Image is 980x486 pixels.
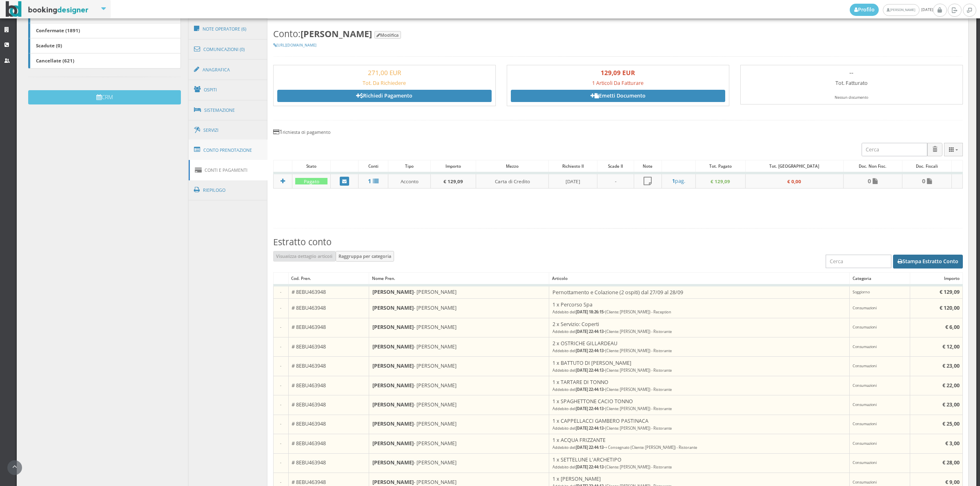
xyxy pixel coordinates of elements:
[576,445,604,450] b: [DATE] 22:44:13
[372,440,414,447] b: [PERSON_NAME]
[552,406,604,411] small: Addebito del:
[942,401,960,408] b: € 23,00
[374,31,401,39] button: Modifica
[552,347,846,353] h5: -
[295,178,327,185] div: Pagato
[273,337,288,356] td: -
[945,440,960,447] b: € 3,00
[552,379,846,385] h5: 1 x TARTARE DI TONNO
[850,299,910,318] td: Consumazioni
[552,444,846,450] h5: -
[372,402,546,408] h5: - [PERSON_NAME]
[273,128,963,135] h4: 1
[552,386,846,392] h5: -
[289,273,369,284] div: Cod. Pren.
[359,160,388,172] div: Conti
[850,4,879,16] a: Profilo
[388,160,430,172] div: Tipo
[372,304,414,311] b: [PERSON_NAME]
[942,362,960,369] b: € 23,00
[292,479,366,485] h5: # 8EBU463948
[189,18,268,40] a: Note Operatore (6)
[552,464,604,470] small: Addebito del:
[372,382,414,389] b: [PERSON_NAME]
[576,464,604,470] b: [DATE] 22:44:13
[944,143,963,156] div: Colonne
[28,38,181,53] a: Scadute (0)
[672,178,675,184] b: 1
[576,348,604,353] b: [DATE] 22:44:13
[910,273,962,284] div: Importo
[552,302,846,308] h5: 1 x Percorso Spa
[372,288,414,295] b: [PERSON_NAME]
[443,178,463,184] b: € 129,09
[850,415,910,434] td: Consumazioni
[372,289,546,295] h5: - [PERSON_NAME]
[283,129,330,135] small: richiesta di pagamento
[844,160,902,172] div: Doc. Non Fisc.
[431,160,476,172] div: Importo
[277,69,492,76] h3: 271,00 EUR
[549,160,597,172] div: Richiesto il
[372,343,414,350] b: [PERSON_NAME]
[552,426,604,431] small: Addebito del:
[372,363,546,369] h5: - [PERSON_NAME]
[476,173,549,189] td: Carta di Credito
[576,426,604,431] b: [DATE] 22:44:13
[552,445,604,450] small: Addebito del:
[862,143,927,156] input: Cerca
[940,304,960,311] b: € 120,00
[292,363,366,369] h5: # 8EBU463948
[28,90,181,104] button: CRM
[552,348,604,353] small: Addebito del:
[273,453,288,473] td: -
[369,273,549,284] div: Nome Pren.
[850,357,910,376] td: Consumazioni
[36,42,62,49] b: Scadute (0)
[665,178,693,184] a: 1pag.
[605,426,672,431] small: (Cliente: [PERSON_NAME]) - Ristorante
[372,305,546,311] h5: - [PERSON_NAME]
[787,178,801,184] b: € 0,00
[476,160,548,172] div: Mezzo
[372,324,546,330] h5: - [PERSON_NAME]
[744,80,959,86] h5: Tot. Fatturato
[942,382,960,389] b: € 22,00
[292,344,366,350] h5: # 8EBU463948
[922,177,925,185] b: 0
[576,309,604,315] b: [DATE] 18:26:15
[746,160,843,172] div: Tot. [GEOGRAPHIC_DATA]
[552,289,846,295] h5: Pernottamento e Colazione (2 ospiti) dal 27/09 al 28/09
[273,299,288,318] td: -
[189,120,268,141] a: Servizi
[292,459,366,466] h5: # 8EBU463948
[273,29,963,39] h3: Conto:
[597,160,634,172] div: Scade il
[902,160,951,172] div: Doc. Fiscali
[368,177,371,185] b: 1
[277,80,492,86] h5: Tot. Da Richiedere
[189,59,268,80] a: Anagrafica
[372,459,546,466] h5: - [PERSON_NAME]
[388,173,430,189] td: Acconto
[850,273,910,284] div: Categoria
[36,27,80,33] b: Confermate (1891)
[189,100,268,121] a: Sistemazione
[511,80,725,86] h5: 1 Articoli Da Fatturare
[372,382,546,388] h5: - [PERSON_NAME]
[944,143,963,156] button: Columns
[597,173,634,189] td: -
[372,324,414,331] b: [PERSON_NAME]
[552,457,846,463] h5: 1 x SETTELUNE L'ARCHETIPO
[710,178,730,184] b: € 129,09
[605,309,671,315] small: (Cliente: [PERSON_NAME]) - Reception
[372,401,414,408] b: [PERSON_NAME]
[665,178,693,184] h5: pag.
[189,160,268,180] a: Conti e Pagamenti
[273,285,288,299] td: -
[552,328,846,334] h5: -
[942,343,960,350] b: € 12,00
[945,479,960,486] b: € 9,00
[552,476,846,482] h5: 1 x [PERSON_NAME]
[850,376,910,395] td: Consumazioni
